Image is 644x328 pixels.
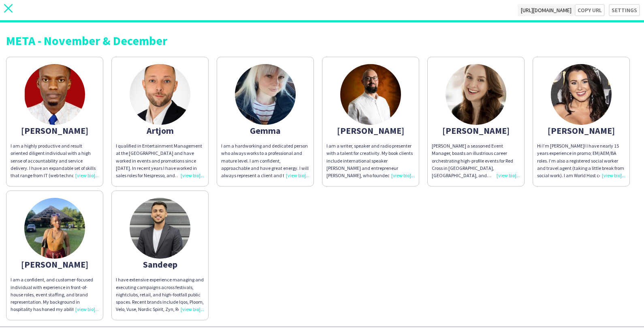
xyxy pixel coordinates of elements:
[24,64,85,125] img: thumb-6824e0657eacf.jpeg
[326,143,413,274] span: I am a writer, speaker and radio presenter with a talent for creativity. My book clients include ...
[130,64,190,125] img: thumb-685eafcc18163.png
[326,127,415,134] div: [PERSON_NAME]
[446,64,506,125] img: thumb-272b6696-7851-452e-a2ef-0f450f18cd02.jpg
[11,127,99,134] div: [PERSON_NAME]
[537,142,625,179] div: Hi I’m [PERSON_NAME]! I have nearly 15 years experience in promo; EM/AEM/BA roles. I’m also a reg...
[518,4,575,16] span: [URL][DOMAIN_NAME]
[24,198,85,259] img: thumb-67d69a0a7c475.jpeg
[11,261,99,268] div: [PERSON_NAME]
[575,4,605,16] button: Copy url
[537,127,625,134] div: [PERSON_NAME]
[609,4,640,16] button: Settings
[340,64,401,125] img: thumb-65a14ddf553c7.jpg
[221,143,309,186] span: I am a hardworking and dedicated person who always works to a professional and mature level. I am...
[116,127,204,134] div: Artjom
[116,276,204,313] div: I have extensive experience managing and executing campaigns across festivals, nightclubs, retail...
[221,127,309,134] div: Gemma
[235,64,296,125] img: thumb-680f71025f840.jpg
[432,127,520,134] div: [PERSON_NAME]
[11,142,99,179] div: I am a highly productive and result oriented diligent individual with a high sense of accountabil...
[116,261,204,268] div: Sandeep
[130,198,190,259] img: thumb-670ceca005d1c.jpeg
[11,276,99,313] div: I am a confident, and customer-focused individual with experience in front-of-house roles, event ...
[6,34,638,47] div: META - November & December
[116,143,204,223] span: I qualified in Entertainment Management at the [GEOGRAPHIC_DATA] and have worked in events and pr...
[432,142,520,179] div: [PERSON_NAME] a seasoned Event Manager, boasts an illustrious career orchestrating high-profile e...
[551,64,612,125] img: thumb-6846b6e168cac.jpeg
